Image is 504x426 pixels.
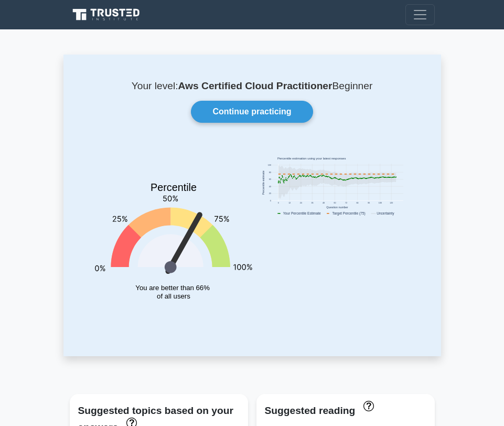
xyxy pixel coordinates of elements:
div: Suggested reading [265,402,426,419]
text: 96 [368,202,370,204]
text: 120 [390,202,393,204]
text: Percentile estimate [261,171,264,195]
text: 108 [378,202,381,204]
a: These concepts have been answered less than 50% correct. The guides disapear when you answer ques... [360,400,373,411]
text: 24 [299,202,302,204]
button: Toggle navigation [405,4,435,25]
b: Aws Certified Cloud Practitioner [178,80,333,91]
text: 0 [277,202,278,204]
text: 0 [270,200,271,202]
text: 48 [322,202,324,204]
text: 84 [356,202,358,204]
text: 80 [269,172,271,174]
text: 72 [345,202,347,204]
p: Your level: Beginner [89,80,416,92]
text: Percentile [151,182,197,193]
text: 36 [311,202,313,204]
text: 60 [334,202,336,204]
text: 40 [269,186,271,188]
text: Question number [326,206,348,209]
text: Percentile estimation using your latest responses [277,157,346,160]
text: 60 [269,178,271,180]
text: 12 [288,202,291,204]
tspan: of all users [157,292,190,300]
text: 20 [269,193,271,195]
tspan: You are better than 66% [135,284,210,292]
text: 100 [267,164,271,166]
a: Continue practicing [191,101,313,123]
